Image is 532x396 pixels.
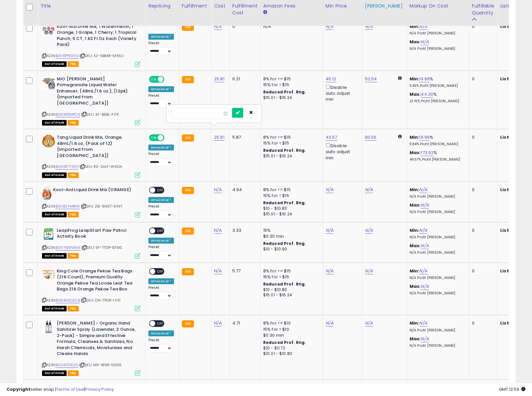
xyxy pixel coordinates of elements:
[410,194,464,199] p: N/A Profit [PERSON_NAME]
[57,320,137,358] b: [PERSON_NAME] - Organic Hand Sanitizer Spray (Lavender, 2 Ounce, 2-Pack) - Simple and Effective F...
[410,31,464,36] p: N/A Profit [PERSON_NAME]
[263,340,306,345] b: Reduced Prof. Rng.
[500,134,530,140] b: Listed Price:
[421,39,429,45] a: N/A
[398,134,402,139] i: Calculated using Dynamic Max Price.
[421,202,429,208] a: N/A
[214,227,222,234] a: N/A
[55,362,78,368] a: B00IKTG92G
[148,145,174,150] div: Amazon AI *
[42,370,67,376] span: All listings that are currently out of stock and unavailable for purchase on Amazon
[410,202,421,208] b: Max:
[42,120,67,126] span: All listings that are currently out of stock and unavailable for purchase on Amazon
[263,268,318,274] div: 8% for <= $15
[232,134,255,140] div: 5.87
[263,247,318,252] div: $10 - $10.90
[155,228,166,233] span: OFF
[421,243,429,249] a: N/A
[410,227,419,233] b: Min:
[500,187,530,193] b: Listed Price:
[42,76,140,125] div: ASIN:
[263,200,306,206] b: Reduced Prof. Rng.
[419,76,430,82] a: 19.99
[263,332,318,338] div: $0.30 min
[68,370,79,376] span: FBA
[85,386,114,392] a: Privacy Policy
[263,95,318,101] div: $15.01 - $16.24
[410,250,464,255] p: N/A Profit [PERSON_NAME]
[419,23,427,30] a: N/A
[68,253,79,259] span: FBA
[421,283,429,290] a: N/A
[326,84,357,103] div: Disable auto adjust min
[365,227,373,234] a: N/A
[55,298,80,303] a: B084NZQZCB
[42,253,67,259] span: All listings that are currently out of stock and unavailable for purchase on Amazon
[419,187,427,193] a: N/A
[81,245,122,250] span: | SKU: 5F-7TDP-B7MS
[326,142,357,161] div: Disable auto adjust min
[263,228,318,233] div: 15%
[263,148,306,153] b: Reduced Prof. Rng.
[57,268,137,294] b: King Cole Orange Pekoe Tea Bags (216 Count), Premium Quality Orange Pekoe Tea Loose Leaf Tea Bags...
[57,76,137,108] b: MiO [PERSON_NAME] Pomegranate Liquid Water Enhancer, (48mL/1.6 oz.), (12pk) {Imported from [GEOGR...
[263,24,318,30] div: N/A
[499,386,525,392] span: 2025-10-9 12:59 GMT
[410,187,419,193] b: Min:
[214,3,227,10] div: Cost
[53,187,133,195] b: Kool-Aid Liquid Drink Mix (ORANGE)
[182,24,194,31] small: FBA
[263,241,306,246] b: Reduced Prof. Rng.
[57,24,137,49] b: Kool-Aid Drink Mix, 1 Watermelon, 1 Orange, 1 Grape, 1 Cherry, 1 Tropical Punch, 5 CT, 1.62 Fl Oz...
[81,298,121,303] span: | SKU: CN-7PDR-IY47
[148,41,174,56] div: Preset:
[42,228,55,241] img: 51+OrxDnlUL._SL40_.jpg
[365,3,404,10] div: [PERSON_NAME]
[326,268,333,274] a: N/A
[263,274,318,280] div: 15% for > $15
[42,76,55,89] img: 41a801xuS9L._SL40_.jpg
[410,243,421,249] b: Max:
[472,134,492,140] div: 0
[398,76,402,80] i: Calculated using Dynamic Max Price.
[263,140,318,146] div: 15% for > $15
[326,320,333,327] a: N/A
[68,212,79,217] span: FBA
[263,3,320,10] div: Amazon Fees
[7,386,31,392] strong: Copyright
[263,134,318,140] div: 8% for <= $15
[68,61,79,67] span: FBA
[150,76,158,82] span: ON
[419,134,430,141] a: 19.99
[148,86,174,92] div: Amazon AI *
[410,23,419,30] b: Min:
[365,187,373,193] a: N/A
[263,193,318,199] div: 15% for > $15
[421,149,434,156] a: 173.92
[182,187,194,194] small: FBA
[472,3,495,16] div: Fulfillable Quantity
[148,152,174,167] div: Preset:
[263,320,318,326] div: 8% for <= $10
[57,228,137,241] b: LeapFrog LeapStart Paw Patrol Activity Book
[500,320,530,326] b: Listed Price:
[214,320,222,327] a: N/A
[81,204,122,209] span: | SKU: Z8-6NS7-61NY
[163,135,174,141] span: OFF
[55,204,80,209] a: B00B2YMB46
[148,3,176,10] div: Repricing
[410,320,419,326] b: Min:
[263,82,318,88] div: 15% for > $15
[410,235,464,240] p: N/A Profit [PERSON_NAME]
[263,211,318,217] div: $15.01 - $16.24
[56,386,84,392] a: Terms of Use
[182,134,194,142] small: FBA
[500,76,530,82] b: Listed Price:
[148,93,174,108] div: Preset:
[68,120,79,126] span: FBA
[472,76,492,82] div: 0
[410,142,464,147] p: 11.84% Profit [PERSON_NAME]
[472,187,492,193] div: 0
[150,135,158,141] span: ON
[163,76,174,82] span: OFF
